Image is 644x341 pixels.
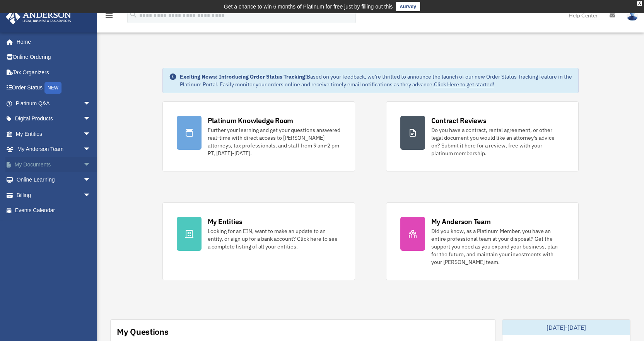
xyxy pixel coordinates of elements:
a: Home [5,34,99,50]
div: Based on your feedback, we're thrilled to announce the launch of our new Order Status Tracking fe... [180,73,572,88]
div: Further your learning and get your questions answered real-time with direct access to [PERSON_NAM... [208,126,341,157]
span: arrow_drop_down [83,172,99,188]
a: My Anderson Teamarrow_drop_down [5,142,102,157]
a: My Anderson Team Did you know, as a Platinum Member, you have an entire professional team at your... [386,202,579,280]
a: My Documentsarrow_drop_down [5,157,102,172]
a: Digital Productsarrow_drop_down [5,111,102,127]
a: Platinum Q&Aarrow_drop_down [5,96,102,111]
span: arrow_drop_down [83,126,99,142]
a: Events Calendar [5,203,102,218]
a: Click Here to get started! [434,81,494,88]
img: Anderson Advisors Platinum Portal [3,9,73,24]
span: arrow_drop_down [83,187,99,203]
a: Contract Reviews Do you have a contract, rental agreement, or other legal document you would like... [386,101,579,171]
div: Platinum Knowledge Room [208,116,294,125]
div: My Entities [208,217,243,226]
i: search [129,10,138,19]
strong: Exciting News: Introducing Order Status Tracking! [180,73,307,80]
a: My Entitiesarrow_drop_down [5,126,102,142]
i: menu [104,11,114,20]
span: arrow_drop_down [83,157,99,173]
div: Contract Reviews [431,116,487,125]
span: arrow_drop_down [83,142,99,158]
div: [DATE]-[DATE] [502,320,630,335]
div: My Questions [117,326,169,338]
a: Order StatusNEW [5,80,102,96]
div: Get a chance to win 6 months of Platinum for free just by filling out this [224,2,393,11]
span: arrow_drop_down [83,96,99,111]
div: NEW [44,82,61,94]
a: menu [104,14,114,20]
img: User Pic [627,10,638,21]
a: My Entities Looking for an EIN, want to make an update to an entity, or sign up for a bank accoun... [162,202,355,280]
div: Looking for an EIN, want to make an update to an entity, or sign up for a bank account? Click her... [208,227,341,250]
a: survey [396,2,420,11]
a: Platinum Knowledge Room Further your learning and get your questions answered real-time with dire... [162,101,355,171]
div: My Anderson Team [431,217,491,226]
a: Billingarrow_drop_down [5,187,102,203]
a: Tax Organizers [5,65,102,80]
div: close [637,1,642,6]
div: Do you have a contract, rental agreement, or other legal document you would like an attorney's ad... [431,126,564,157]
div: Did you know, as a Platinum Member, you have an entire professional team at your disposal? Get th... [431,227,564,266]
a: Online Learningarrow_drop_down [5,172,102,188]
span: arrow_drop_down [83,111,99,127]
a: Online Ordering [5,50,102,65]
